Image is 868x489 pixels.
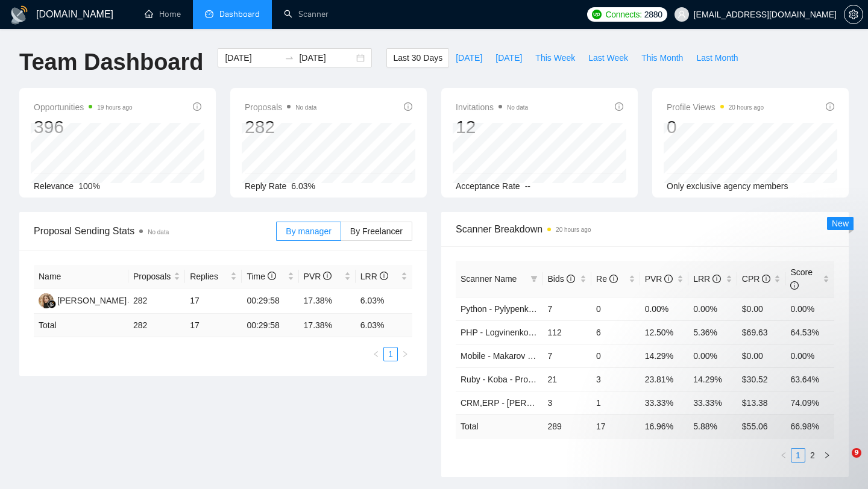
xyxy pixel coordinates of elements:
[384,347,397,361] a: 1
[299,314,356,337] td: 17.38 %
[542,367,591,391] td: 21
[645,274,673,284] span: PVR
[844,10,863,19] span: setting
[456,100,528,114] span: Invitations
[688,367,737,391] td: 14.29%
[547,274,574,284] span: Bids
[245,116,316,139] div: 282
[591,320,640,344] td: 6
[10,5,29,25] img: logo
[567,275,575,283] span: info-circle
[128,314,185,337] td: 282
[225,51,280,64] input: Start date
[591,344,640,367] td: 0
[591,414,640,438] td: 17
[185,265,242,288] th: Replies
[34,223,276,238] span: Proposal Sending Stats
[530,275,538,282] span: filter
[688,297,737,320] td: 0.00%
[57,294,127,307] div: [PERSON_NAME]
[185,288,242,314] td: 17
[380,272,388,280] span: info-circle
[48,300,56,308] img: gigradar-bm.png
[34,314,128,337] td: Total
[591,391,640,414] td: 1
[535,51,575,64] span: This Week
[34,265,128,288] th: Name
[78,181,100,191] span: 100%
[386,48,449,67] button: Last 30 Days
[97,104,132,111] time: 19 hours ago
[542,391,591,414] td: 3
[737,297,786,320] td: $0.00
[592,10,602,19] img: upwork-logo.png
[776,448,791,463] button: left
[762,275,770,283] span: info-circle
[369,347,383,361] button: left
[398,347,412,361] li: Next Page
[489,48,529,67] button: [DATE]
[456,116,528,139] div: 12
[737,367,786,391] td: $30.52
[219,9,260,19] span: Dashboard
[776,448,791,463] li: Previous Page
[588,51,628,64] span: Last Week
[582,48,635,67] button: Last Week
[461,274,517,284] span: Scanner Name
[507,104,528,111] span: No data
[640,320,689,344] td: 12.50%
[242,314,298,337] td: 00:29:58
[34,116,133,139] div: 396
[640,367,689,391] td: 23.81%
[844,5,863,24] button: setting
[398,347,412,361] button: right
[350,226,403,236] span: By Freelancer
[542,344,591,367] td: 7
[785,344,834,367] td: 0.00%
[790,281,799,290] span: info-circle
[299,288,356,314] td: 17.38%
[456,181,520,191] span: Acceptance Rate
[667,100,764,114] span: Profile Views
[242,288,298,314] td: 00:29:58
[667,181,788,191] span: Only exclusive agency members
[373,350,380,358] span: left
[185,314,242,337] td: 17
[295,104,316,111] span: No data
[644,8,662,21] span: 2880
[529,48,582,67] button: This Week
[268,272,276,280] span: info-circle
[635,48,690,67] button: This Month
[596,274,618,284] span: Re
[205,10,213,18] span: dashboard
[285,53,294,63] span: swap-right
[39,295,127,305] a: KY[PERSON_NAME]
[401,350,409,358] span: right
[286,226,331,236] span: By manager
[456,51,482,64] span: [DATE]
[461,375,541,384] a: Ruby - Koba - Project
[640,344,689,367] td: 14.29%
[696,51,738,64] span: Last Month
[641,51,683,64] span: This Month
[461,398,610,408] a: CRM,ERP - [PERSON_NAME] - Project
[356,288,412,314] td: 6.03%
[556,226,591,233] time: 20 hours ago
[285,53,294,63] span: to
[148,229,169,235] span: No data
[852,448,861,458] span: 9
[688,320,737,344] td: 5.36%
[461,328,562,337] a: PHP - Logvinenko - Project
[528,270,540,288] span: filter
[678,10,686,19] span: user
[712,275,721,283] span: info-circle
[360,272,388,281] span: LRR
[39,293,54,308] img: KY
[245,181,286,191] span: Reply Rate
[785,367,834,391] td: 63.64%
[737,344,786,367] td: $0.00
[369,347,383,361] li: Previous Page
[693,274,721,284] span: LRR
[19,48,203,76] h1: Team Dashboard
[404,102,412,111] span: info-circle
